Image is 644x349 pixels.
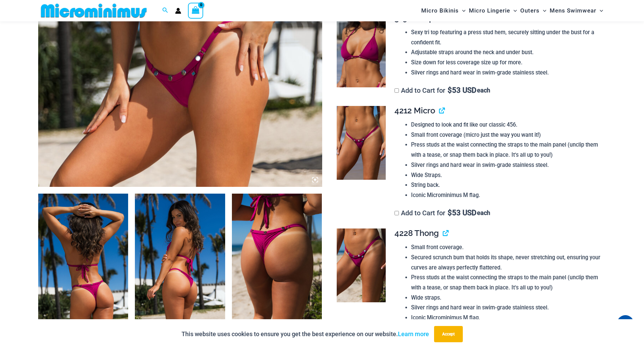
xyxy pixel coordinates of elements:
[548,2,605,19] a: Mens SwimwearMenu ToggleMenu Toggle
[520,2,540,19] span: Outers
[188,3,204,18] a: View Shopping Cart, empty
[411,293,600,303] li: Wide straps.
[434,326,463,342] button: Accept
[477,87,490,94] span: each
[411,313,600,323] li: Iconic Microminimus M flag.
[337,228,386,302] img: Tight Rope Pink 4228 Thong
[411,140,600,160] li: Press studs at the waist connecting the straps to the main panel (unclip them with a tease, or sn...
[477,210,490,216] span: each
[459,2,466,19] span: Menu Toggle
[411,272,600,292] li: Press studs at the waist connecting the straps to the main panel (unclip them with a tease, or sn...
[162,6,168,15] a: Search icon link
[469,2,510,19] span: Micro Lingerie
[182,329,429,339] p: This website uses cookies to ensure you get the best experience on our website.
[398,330,429,337] a: Learn more
[395,86,490,94] label: Add to Cart for
[411,180,600,190] li: String back.
[411,68,600,78] li: Silver rings and hard wear in swim-grade stainless steel.
[519,2,548,19] a: OutersMenu ToggleMenu Toggle
[395,228,439,238] span: 4228 Thong
[419,1,606,20] nav: Site Navigation
[411,303,600,313] li: Silver rings and hard wear in swim-grade stainless steel.
[596,2,603,19] span: Menu Toggle
[448,209,452,217] span: $
[510,2,517,19] span: Menu Toggle
[38,3,149,18] img: MM SHOP LOGO FLAT
[411,170,600,180] li: Wide Straps.
[411,58,600,68] li: Size down for less coverage size up for more.
[337,106,386,180] img: Tight Rope Pink 319 4212 Micro
[175,8,181,14] a: Account icon link
[411,253,600,272] li: Secured scrunch bum that holds its shape, never stretching out, ensuring your curves are always p...
[411,242,600,253] li: Small front coverage.
[421,2,459,19] span: Micro Bikinis
[411,160,600,170] li: Silver rings and hard wear in swim-grade stainless steel.
[411,47,600,58] li: Adjustable straps around the neck and under bust.
[395,88,399,93] input: Add to Cart for$53 USD each
[337,14,386,87] img: Tight Rope Pink 319 Top
[448,87,476,94] span: 53 USD
[411,120,600,130] li: Designed to look and fit like our classic 456.
[448,86,452,94] span: $
[411,130,600,140] li: Small front coverage (micro just the way you want it!)
[38,194,128,329] img: Tight Rope Pink 319 Top 4228 Thong
[395,209,490,217] label: Add to Cart for
[448,210,476,216] span: 53 USD
[467,2,519,19] a: Micro LingerieMenu ToggleMenu Toggle
[540,2,546,19] span: Menu Toggle
[411,190,600,200] li: Iconic Microminimus M flag.
[420,2,467,19] a: Micro BikinisMenu ToggleMenu Toggle
[232,194,322,329] img: Tight Rope Pink 4228 Thong
[395,106,435,115] span: 4212 Micro
[135,194,225,329] img: Tight Rope Pink 319 Top 4228 Thong
[411,27,600,47] li: Sexy tri top featuring a press stud hem, securely sitting under the bust for a confident fit.
[550,2,596,19] span: Mens Swimwear
[395,211,399,215] input: Add to Cart for$53 USD each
